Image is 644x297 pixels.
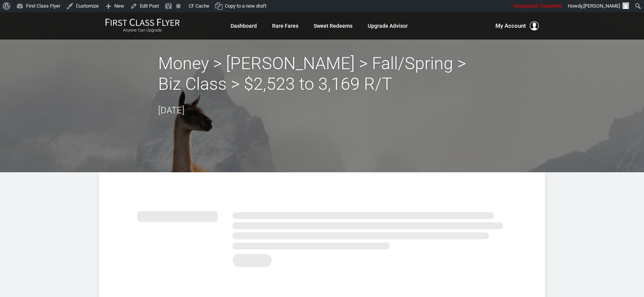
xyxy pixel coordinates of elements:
img: summary.svg [137,203,507,272]
span: [PERSON_NAME] [583,3,620,9]
button: My Account [495,21,539,30]
span: My Account [495,21,526,30]
img: First Class Flyer [105,18,180,26]
a: Upgrade Advisor [368,19,408,33]
h2: Money > [PERSON_NAME] > Fall/Spring > Biz Class > $2,523 to 3,169 R/T [158,53,486,94]
small: Anyone Can Upgrade [105,28,180,33]
span: Unsuspend Transients [513,3,562,9]
a: Sweet Redeems [314,19,352,33]
a: Dashboard [231,19,257,33]
a: First Class FlyerAnyone Can Upgrade [105,18,180,33]
a: Rare Fares [272,19,298,33]
time: [DATE] [158,105,184,116]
